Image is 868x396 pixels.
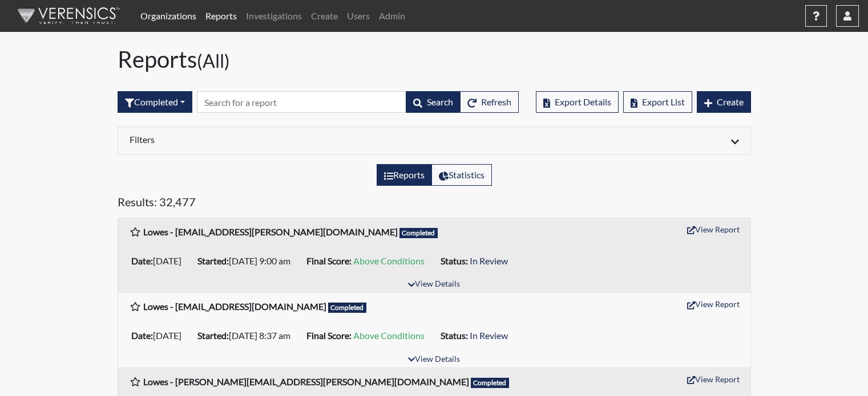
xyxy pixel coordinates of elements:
[470,330,508,341] span: In Review
[427,96,453,107] span: Search
[441,330,468,341] b: Status:
[682,295,745,313] button: View Report
[241,5,306,27] a: Investigations
[118,195,751,213] h5: Results: 32,477
[403,352,465,368] button: View Details
[717,96,744,107] span: Create
[306,5,342,27] a: Create
[406,91,461,113] button: Search
[481,96,511,107] span: Refresh
[441,255,468,266] b: Status:
[130,134,426,145] h6: Filters
[121,134,748,148] div: Click to expand/collapse filters
[197,255,229,266] b: Started:
[197,91,406,113] input: Search by Registration ID, Interview Number, or Investigation Name.
[127,326,193,345] li: [DATE]
[127,252,193,270] li: [DATE]
[374,5,410,27] a: Admin
[555,96,611,107] span: Export Details
[682,370,745,388] button: View Report
[306,330,352,341] b: Final Score:
[353,330,425,341] span: Above Conditions
[193,326,302,345] li: [DATE] 8:37 am
[682,221,745,238] button: View Report
[353,255,425,266] span: Above Conditions
[143,376,469,387] b: Lowes - [PERSON_NAME][EMAIL_ADDRESS][PERSON_NAME][DOMAIN_NAME]
[431,164,492,186] label: View statistics about completed interviews
[471,378,510,388] span: Completed
[193,252,302,270] li: [DATE] 9:00 am
[201,5,241,27] a: Reports
[342,5,374,27] a: Users
[143,226,398,237] b: Lowes - [EMAIL_ADDRESS][PERSON_NAME][DOMAIN_NAME]
[118,91,192,113] div: Filter by interview status
[470,255,508,266] span: In Review
[197,50,230,72] small: (All)
[328,303,367,313] span: Completed
[623,91,692,113] button: Export List
[460,91,519,113] button: Refresh
[136,5,201,27] a: Organizations
[399,228,438,238] span: Completed
[143,301,326,312] b: Lowes - [EMAIL_ADDRESS][DOMAIN_NAME]
[697,91,751,113] button: Create
[131,255,153,266] b: Date:
[536,91,619,113] button: Export Details
[197,330,229,341] b: Started:
[118,46,751,73] h1: Reports
[642,96,685,107] span: Export List
[118,91,192,113] button: Completed
[403,277,465,292] button: View Details
[377,164,432,186] label: View the list of reports
[131,330,153,341] b: Date:
[306,255,352,266] b: Final Score:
